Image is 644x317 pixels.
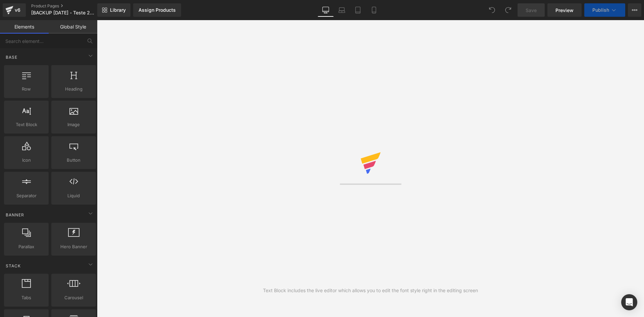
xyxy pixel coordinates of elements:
span: Image [53,121,94,128]
span: Liquid [53,192,94,199]
button: More [628,3,641,17]
span: Stack [5,263,21,269]
div: Open Intercom Messenger [621,294,637,310]
span: Text Block [6,121,47,128]
span: Hero Banner [53,243,94,250]
span: Base [5,54,18,60]
span: [BACKUP [DATE] - Teste 21 Controle] P115 - P1 - LP1 - V15 - CONTROLE - [DATE] [31,10,96,15]
div: v6 [13,6,22,14]
a: Product Pages [31,3,108,9]
a: Global Style [49,20,97,34]
span: Save [526,7,537,14]
span: Button [53,157,94,164]
span: Tabs [6,294,47,301]
span: Parallax [6,243,47,250]
span: Separator [6,192,47,199]
span: Preview [555,7,574,14]
span: Banner [5,212,25,218]
a: v6 [3,3,26,17]
span: Carousel [53,294,94,301]
a: Tablet [350,3,366,17]
a: Desktop [318,3,334,17]
div: Assign Products [139,7,176,13]
button: Redo [501,3,515,17]
a: Preview [547,3,582,17]
a: Laptop [334,3,350,17]
a: Mobile [366,3,382,17]
a: New Library [97,3,130,17]
span: Publish [592,7,609,13]
span: Library [110,7,126,13]
span: Icon [6,157,47,164]
span: Heading [53,86,94,93]
button: Publish [584,3,625,17]
button: Undo [485,3,499,17]
div: Text Block includes the live editor which allows you to edit the font style right in the editing ... [263,287,478,294]
span: Row [6,86,47,93]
